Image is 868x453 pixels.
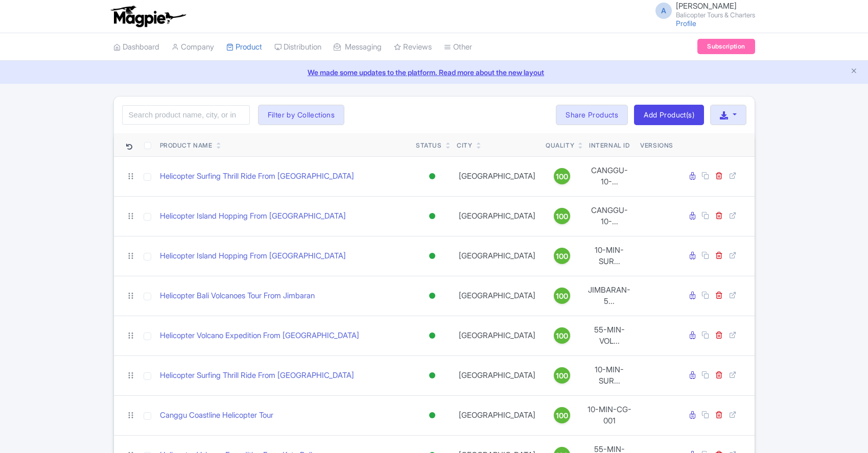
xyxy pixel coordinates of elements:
span: [PERSON_NAME] [676,1,737,11]
td: 10-MIN-CG-001 [582,395,636,435]
div: Active [427,169,437,184]
th: Versions [636,133,677,157]
span: 100 [556,211,568,222]
td: CANGGU-10-... [582,196,636,236]
small: Balicopter Tours & Charters [676,12,755,18]
a: Helicopter Surfing Thrill Ride From [GEOGRAPHIC_DATA] [160,171,354,182]
span: 100 [556,291,568,302]
a: A [PERSON_NAME] Balicopter Tours & Charters [649,2,755,18]
span: 100 [556,370,568,382]
a: We made some updates to the platform. Read more about the new layout [6,67,862,78]
div: Product Name [160,141,213,150]
th: Internal ID [582,133,636,157]
td: [GEOGRAPHIC_DATA] [453,156,542,196]
span: 100 [556,171,568,182]
td: [GEOGRAPHIC_DATA] [453,196,542,236]
span: 100 [556,330,568,342]
td: [GEOGRAPHIC_DATA] [453,276,542,316]
a: Distribution [274,33,321,61]
td: 10-MIN-SUR... [582,236,636,276]
a: 100 [546,208,578,224]
div: City [457,141,472,150]
button: Close announcement [850,66,858,78]
button: Filter by Collections [258,105,345,125]
a: 100 [546,248,578,264]
td: [GEOGRAPHIC_DATA] [453,316,542,355]
div: Active [427,368,437,383]
a: Profile [676,19,696,28]
a: Helicopter Island Hopping From [GEOGRAPHIC_DATA] [160,210,346,222]
a: Other [444,33,472,61]
td: CANGGU-10-... [582,156,636,196]
div: Active [427,408,437,423]
td: [GEOGRAPHIC_DATA] [453,355,542,395]
td: JIMBARAN-5... [582,276,636,316]
span: 100 [556,410,568,421]
a: Share Products [556,105,628,125]
input: Search product name, city, or interal id [122,105,250,125]
a: 100 [546,168,578,184]
a: Helicopter Island Hopping From [GEOGRAPHIC_DATA] [160,250,346,262]
td: 55-MIN-VOL... [582,316,636,355]
a: Helicopter Surfing Thrill Ride From [GEOGRAPHIC_DATA] [160,370,354,382]
a: Company [172,33,214,61]
a: Reviews [394,33,432,61]
a: 100 [546,367,578,384]
a: Dashboard [113,33,159,61]
td: [GEOGRAPHIC_DATA] [453,395,542,435]
div: Status [416,141,442,150]
a: Add Product(s) [634,105,704,125]
a: Canggu Coastline Helicopter Tour [160,410,273,421]
span: 100 [556,251,568,262]
a: Subscription [697,39,755,54]
div: Active [427,249,437,264]
td: [GEOGRAPHIC_DATA] [453,236,542,276]
a: Product [226,33,262,61]
a: Messaging [334,33,382,61]
span: A [655,3,672,19]
a: 100 [546,288,578,304]
td: 10-MIN-SUR... [582,355,636,395]
div: Active [427,209,437,224]
a: Helicopter Bali Volcanoes Tour From Jimbaran [160,290,315,302]
div: Quality [546,141,574,150]
img: logo-ab69f6fb50320c5b225c76a69d11143b.png [108,5,187,28]
div: Active [427,289,437,303]
a: Helicopter Volcano Expedition From [GEOGRAPHIC_DATA] [160,330,359,342]
a: 100 [546,407,578,423]
div: Active [427,328,437,343]
a: 100 [546,327,578,344]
